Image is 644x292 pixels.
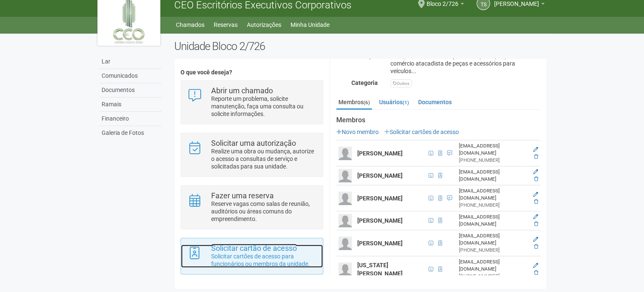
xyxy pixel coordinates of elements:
font: (6) [364,100,370,105]
font: [PHONE_NUMBER] [459,202,500,208]
font: [PHONE_NUMBER] [459,273,500,279]
a: Solicitar cartões de acesso [384,129,459,135]
a: Membros(6) [336,96,372,110]
a: [PERSON_NAME] [494,2,545,8]
a: Editar membro [533,214,538,220]
a: Solicitar uma autorização Realize uma obra ou mudança, autorize o acesso a consultas de serviço e... [187,139,316,170]
a: Solicitar cartão de acesso Solicitar cartões de acesso para funcionários ou membros da unidade. [187,245,316,268]
a: Editar membro [533,263,538,268]
font: Fazer uma reserva [211,191,274,200]
a: Reservas [214,19,238,31]
font: Outros [397,81,409,86]
font: Galeria de Fotos [102,129,144,136]
a: Usuários(1) [377,96,411,108]
a: Editar membro [533,169,538,175]
a: Excluir membro [534,244,538,250]
font: Ramais [102,101,121,108]
font: (1) [403,100,409,105]
font: A empresa tem como objetivo a importação para o comércio atacadista de peças e acessórios para ve... [390,53,521,74]
font: [EMAIL_ADDRESS][DOMAIN_NAME] [459,188,500,201]
font: Lar [102,58,110,65]
font: [PERSON_NAME] [357,195,403,202]
font: Usuários [379,99,403,105]
font: [PERSON_NAME] [357,240,403,247]
a: Minha Unidade [291,19,330,31]
font: Membros [338,99,364,105]
font: Membros [336,116,365,124]
font: [EMAIL_ADDRESS][DOMAIN_NAME] [459,233,500,246]
font: Categoria [351,79,378,86]
a: Editar membro [533,147,538,153]
font: Solicitar cartão de acesso [211,244,297,253]
img: user.png [338,237,352,250]
font: [PERSON_NAME] [357,150,403,157]
font: Reserve vagas como salas de reunião, auditórios ou áreas comuns do empreendimento. [211,200,310,222]
a: Comunicados [99,69,162,83]
font: Reporte um problema, solicite manutenção, faça uma consulta ou solicite informações. [211,95,304,117]
a: Excluir membro [534,154,538,160]
font: Chamados [176,21,204,28]
img: user.png [338,192,352,205]
a: Editar membro [533,237,538,242]
img: user.png [338,169,352,182]
img: user.png [338,147,352,160]
a: Excluir membro [534,199,538,205]
a: Galeria de Fotos [99,126,162,140]
font: [PERSON_NAME] [494,0,539,7]
a: Financeiro [99,112,162,126]
font: Reservas [214,21,238,28]
font: Solicitar cartões de acesso [390,129,459,135]
a: Documentos [99,83,162,97]
font: O que você deseja? [181,69,232,76]
a: Excluir membro [534,270,538,276]
font: Autorizações [247,21,281,28]
font: [PERSON_NAME] [357,217,403,224]
font: Solicitar uma autorização [211,139,296,147]
font: [EMAIL_ADDRESS][DOMAIN_NAME] [459,259,500,272]
font: [EMAIL_ADDRESS][DOMAIN_NAME] [459,214,500,227]
a: Fazer uma reserva Reserve vagas como salas de reunião, auditórios ou áreas comuns do empreendimento. [187,192,316,223]
font: Financeiro [102,115,129,122]
font: [EMAIL_ADDRESS][DOMAIN_NAME] [459,169,500,182]
a: Chamados [176,19,204,31]
font: [PHONE_NUMBER] [459,157,500,163]
font: Bloco 2/726 [427,0,458,7]
font: Comunicados [102,72,138,79]
a: Novo membro [336,129,379,135]
a: Bloco 2/726 [427,2,464,8]
a: Lar [99,55,162,69]
font: [US_STATE][PERSON_NAME] [357,262,403,277]
font: Unidade Bloco 2/726 [174,40,265,53]
font: [PHONE_NUMBER] [459,247,500,253]
a: Abrir um chamado Reporte um problema, solicite manutenção, faça uma consulta ou solicite informaç... [187,87,316,118]
img: user.png [338,263,352,276]
font: TS [480,2,486,8]
a: Ramais [99,97,162,112]
font: Abrir um chamado [211,86,273,95]
font: Realize uma obra ou mudança, autorize o acesso a consultas de serviço e solicitadas para sua unid... [211,148,314,170]
font: [EMAIL_ADDRESS][DOMAIN_NAME] [459,143,500,156]
img: user.png [338,214,352,227]
font: Documentos [102,87,135,93]
a: Editar membro [533,192,538,197]
font: Solicitar cartões de acesso para funcionários ou membros da unidade. [211,253,310,267]
font: Documentos [418,99,452,105]
a: Autorizações [247,19,281,31]
font: [PERSON_NAME] [357,172,403,179]
font: Novo membro [342,129,379,135]
a: Excluir membro [534,221,538,227]
a: Excluir membro [534,176,538,182]
a: Documentos [416,96,454,108]
font: Minha Unidade [291,21,330,28]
